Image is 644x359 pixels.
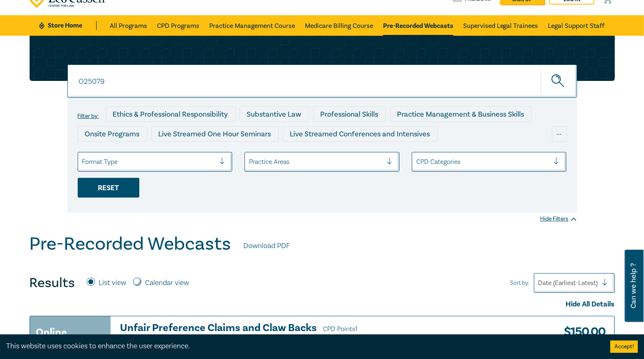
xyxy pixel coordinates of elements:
[405,146,480,161] div: National Programs
[283,126,438,142] div: Live Streamed Conferences and Intensives
[240,106,309,122] div: Substantive Law
[110,15,147,36] a: All Programs
[305,15,373,36] a: Medicare Billing Course
[209,15,295,36] a: Practice Management Course
[30,275,75,291] h4: Results
[36,325,67,340] h3: Online
[313,106,386,122] div: Professional Skills
[510,278,530,288] span: Sort by:
[323,325,358,333] span: CPD Points 1
[78,113,99,120] label: Filter by:
[151,126,279,142] div: Live Streamed One Hour Seminars
[145,278,189,288] label: Calendar view
[30,233,231,255] h1: Pre-Recorded Webcasts
[82,157,84,166] input: select
[106,106,235,122] div: Ethics & Professional Responsibility
[558,322,606,341] h3: $ 150.00
[6,341,598,352] div: This website uses cookies to enhance the user experience.
[383,15,453,36] a: Pre-Recorded Webcasts
[552,126,567,142] div: ...
[416,157,418,166] input: select
[311,146,401,161] div: 10 CPD Point Packages
[540,215,577,223] div: Hide Filters
[610,341,638,353] button: Accept cookies
[548,15,605,36] a: Legal Support Staff
[120,322,458,335] a: Unfair Preference Claims and Claw Backs CPD Points1
[30,299,615,310] div: Hide All Details
[212,146,307,161] div: Pre-Recorded Webcasts
[39,21,96,30] a: Store Home
[538,278,540,288] input: Sort by
[67,64,577,98] input: Search for a program title, program description or presenter name
[78,146,208,161] div: Live Streamed Practical Workshops
[630,255,637,317] span: Can we help ?
[249,157,251,166] input: select
[244,241,290,251] a: Download PDF
[390,106,532,122] div: Practice Management & Business Skills
[99,278,127,288] label: List view
[78,178,139,198] div: Reset
[78,126,147,142] div: Onsite Programs
[463,15,538,36] a: Supervised Legal Trainees
[120,322,458,335] h3: Unfair Preference Claims and Claw Backs
[157,15,199,36] a: CPD Programs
